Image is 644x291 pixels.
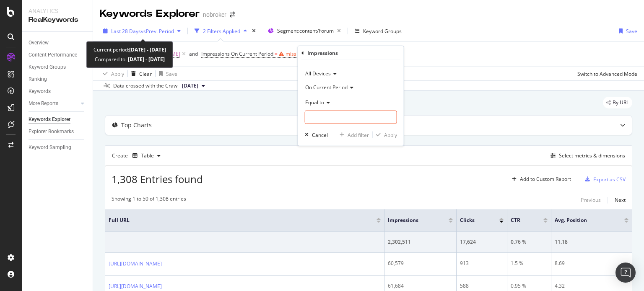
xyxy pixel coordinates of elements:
button: Apply [100,67,124,80]
div: Keyword Groups [363,28,402,35]
div: and [189,50,198,57]
span: vs Prev. Period [141,28,174,35]
button: Add to Custom Report [509,173,571,186]
button: Select metrics & dimensions [547,151,625,161]
div: missing value [286,50,317,57]
div: More Reports [29,99,58,108]
button: Add filter [336,131,369,139]
span: = [275,50,278,57]
div: Apply [111,70,124,77]
a: Explorer Bookmarks [29,127,87,136]
span: Last 28 Days [111,28,141,35]
button: Keyword Groups [351,24,405,38]
div: Keywords [29,87,51,96]
div: Table [141,153,154,158]
span: Impressions On Current Period [201,50,273,57]
span: Full URL [109,216,364,224]
div: Keyword Sampling [29,143,71,152]
div: Next [615,196,626,203]
a: More Reports [29,99,78,108]
div: 2 Filters Applied [203,28,240,35]
a: Overview [29,39,87,47]
div: 1.5 % [511,260,548,267]
button: Switch to Advanced Mode [574,67,637,80]
button: Clear [128,67,152,80]
button: 2 Filters Applied [191,24,250,38]
div: Select metrics & dimensions [559,152,625,159]
div: 11.18 [555,238,628,246]
div: 61,684 [388,282,453,290]
button: and [189,50,198,58]
div: Explorer Bookmarks [29,127,74,136]
button: Last 28 DaysvsPrev. Period [100,24,184,38]
div: Content Performance [29,51,77,59]
button: Segment:content/Forum [265,24,344,38]
a: [URL][DOMAIN_NAME] [109,260,162,268]
a: Content Performance [29,51,87,59]
b: [DATE] - [DATE] [129,46,166,53]
div: Ranking [29,75,47,84]
div: 17,624 [460,238,504,246]
a: Ranking [29,75,87,84]
div: 913 [460,260,504,267]
button: Export as CSV [582,173,626,186]
span: Equal to [305,98,324,106]
div: Add filter [348,131,369,138]
div: times [250,27,257,35]
span: All Devices [305,70,331,77]
button: Next [615,195,626,205]
div: Analytics [29,7,86,15]
span: Clicks [460,216,487,224]
span: On Current Period [305,83,348,90]
div: Open Intercom Messenger [615,263,636,283]
span: 1,308 Entries found [112,172,203,186]
span: By URL [613,100,629,105]
div: nobroker [203,10,226,19]
div: Clear [139,70,152,77]
button: Table [129,149,164,162]
div: Compared to: [95,54,165,64]
button: Save [615,24,637,38]
div: Top Charts [121,121,152,129]
button: Cancel [301,131,328,139]
div: 4.32 [555,282,628,290]
div: Switch to Advanced Mode [577,70,637,77]
div: Previous [581,196,601,203]
button: [DATE] [179,81,208,91]
div: 60,579 [388,260,453,267]
button: Previous [581,195,601,205]
span: CTR [511,216,531,224]
div: 0.95 % [511,282,548,290]
div: Export as CSV [593,176,626,183]
div: Cancel [312,131,328,138]
b: [DATE] - [DATE] [127,56,165,63]
div: Current period: [93,45,166,54]
div: RealKeywords [29,15,86,25]
div: Create [112,149,164,162]
span: 2025 Aug. 4th [182,82,198,90]
div: Apply [384,131,397,138]
div: Impressions [307,49,338,57]
span: Segment: content/Forum [277,27,334,34]
button: Apply [373,131,397,139]
div: Keywords Explorer [29,115,70,124]
div: 588 [460,282,504,290]
span: Avg. Position [555,216,612,224]
div: Showing 1 to 50 of 1,308 entries [112,195,186,205]
div: Overview [29,39,49,47]
div: arrow-right-arrow-left [230,12,235,18]
span: Impressions [388,216,436,224]
div: 8.69 [555,260,628,267]
div: Data crossed with the Crawl [113,82,179,90]
a: Keywords Explorer [29,115,87,124]
div: 2,302,511 [388,238,453,246]
div: Keywords Explorer [100,7,200,21]
a: Keyword Sampling [29,143,87,152]
div: Add to Custom Report [520,177,571,182]
div: Save [166,70,177,77]
a: [URL][DOMAIN_NAME] [109,282,162,291]
button: Save [156,67,177,80]
div: 0.76 % [511,238,548,246]
div: Keyword Groups [29,63,66,72]
a: Keyword Groups [29,63,87,72]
